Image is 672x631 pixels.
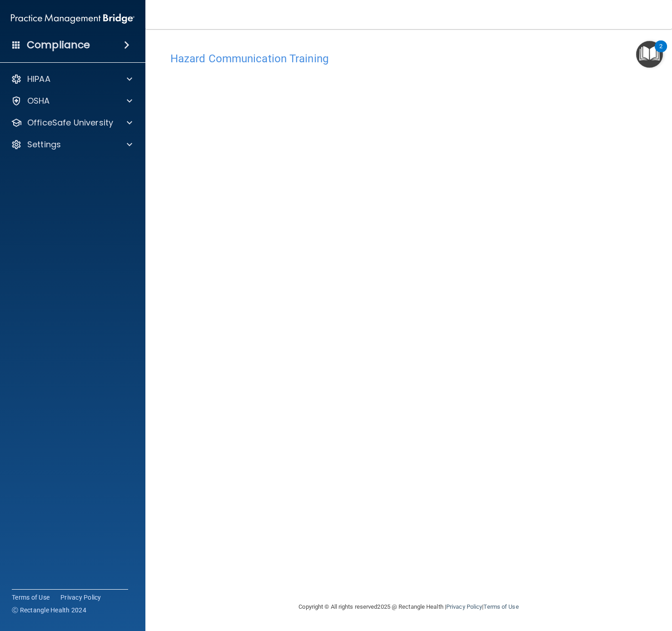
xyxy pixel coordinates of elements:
img: PMB logo [11,10,134,28]
p: HIPAA [27,74,50,85]
iframe: Drift Widget Chat Controller [515,566,661,603]
a: OfficeSafe University [11,117,132,128]
a: OSHA [11,95,132,106]
p: Settings [27,139,61,150]
h4: Hazard Communication Training [170,53,647,65]
iframe: HCT [170,70,634,370]
a: Privacy Policy [60,593,101,602]
a: Privacy Policy [446,603,482,610]
div: Copyright © All rights reserved 2025 @ Rectangle Health | | [243,592,575,621]
p: OfficeSafe University [27,117,113,128]
h4: Compliance [27,39,90,51]
a: Terms of Use [12,593,50,602]
a: Terms of Use [483,603,518,610]
button: Open Resource Center, 2 new notifications [636,41,663,68]
p: OSHA [27,95,50,106]
span: Ⓒ Rectangle Health 2024 [12,606,86,615]
a: Settings [11,139,132,150]
a: HIPAA [11,74,132,85]
div: 2 [659,46,662,58]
